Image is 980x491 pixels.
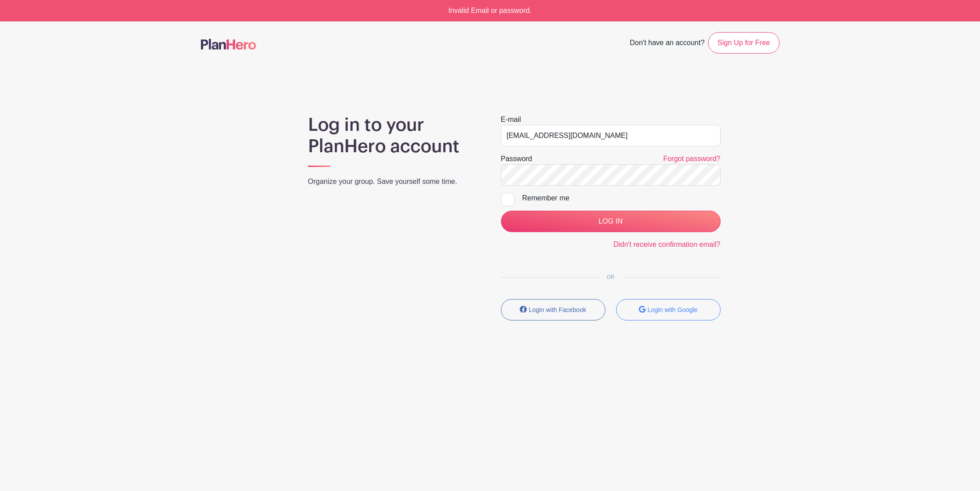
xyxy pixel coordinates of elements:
[522,193,721,204] div: Remember me
[613,241,721,248] a: Didn't receive confirmation email?
[708,32,779,54] a: Sign Up for Free
[529,306,586,313] small: Login with Facebook
[501,211,721,232] input: LOG IN
[663,155,720,162] a: Forgot password?
[201,39,256,50] img: logo-507f7623f17ff9eddc593b1ce0a138ce2505c220e1c5a4e2b4648c50719b7d32.svg
[501,114,521,125] label: E-mail
[308,176,480,187] p: Organize your group. Save yourself some time.
[630,34,705,54] span: Don't have an account?
[616,299,721,320] button: Login with Google
[501,299,605,320] button: Login with Facebook
[308,114,480,157] h1: Log in to your PlanHero account
[600,274,622,280] span: OR
[647,306,697,313] small: Login with Google
[501,154,532,164] label: Password
[501,125,721,146] input: e.g. julie@eventco.com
